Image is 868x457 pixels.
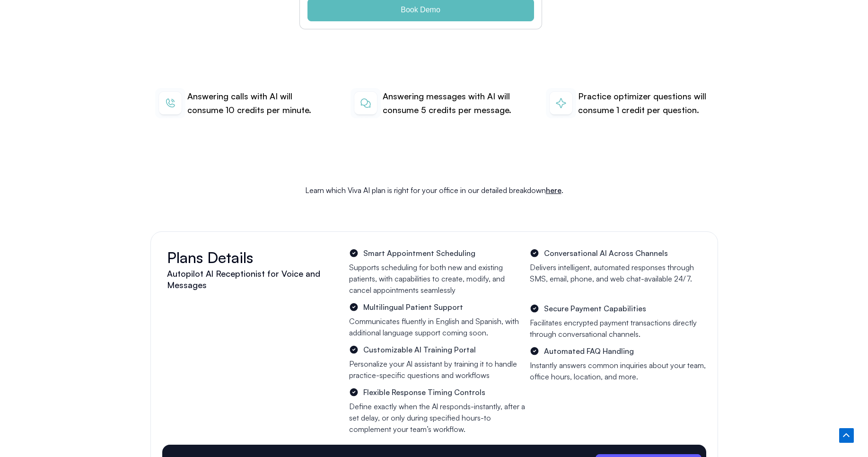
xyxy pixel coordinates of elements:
[383,89,517,117] p: Answering messages with AI will consume 5 credits per message.
[542,247,668,259] span: Conversational Al Across Channels
[349,358,525,381] p: Personalize your Al assistant by training it to handle practice-specific questions and workflows
[155,184,713,196] p: Learn which Viva AI plan is right for your office in our detailed breakdown .
[530,360,706,382] p: Instantly answers common inquiries about your team, office hours, location, and more.
[542,302,646,315] span: Secure Payment Capabilities
[530,262,706,284] p: Delivers intelligent, automated responses through SMS, email, phone, and web chat-available 24/7.
[401,6,440,14] span: Book Demo
[361,386,485,398] span: Flexible Response Timing Controls
[361,247,475,259] span: Smart Appointment Scheduling
[578,89,713,117] p: Practice optimizer questions will consume 1 credit per question.
[530,317,706,340] p: Facilitates encrypted payment transactions directly through conversational channels.
[349,316,525,338] p: Communicates fluently in English and Spanish, with additional language support coming soon.
[187,89,322,117] p: Answering calls with AI will consume 10 credits per minute.
[349,262,525,296] p: Supports scheduling for both new and existing patients, with capabilities to create, modify, and ...
[361,343,476,356] span: Customizable Al Training Portal
[361,301,463,313] span: Multilingual Patient Support
[167,252,340,263] h2: Plans Details
[349,401,525,435] p: Define exactly when the Al responds-instantly, after a set delay, or only during specified hours-...
[167,268,340,290] h2: Autopilot Al Receptionist for Voice and Messages
[542,345,634,357] span: Automated FAQ Handling
[546,185,561,195] a: here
